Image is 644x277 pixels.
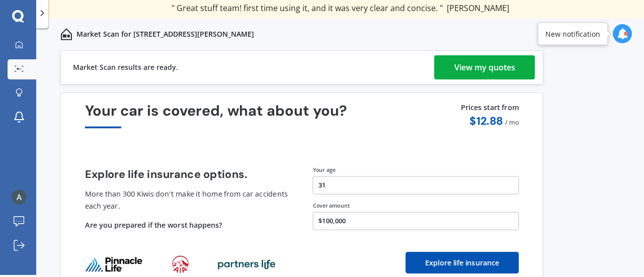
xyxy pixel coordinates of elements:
button: 31 [313,176,519,194]
div: Market Scan results are ready. [73,51,178,84]
div: Your car is covered, what about you? [85,103,519,128]
div: Cover amount [313,202,519,210]
span: Are you prepared if the worst happens? [85,220,222,230]
p: More than 300 Kiwis don't make it home from car accidents each year. [85,188,291,212]
div: Your age [313,166,519,174]
p: Prices start from [461,103,519,115]
img: life_provider_logo_2 [217,259,275,270]
a: View my quotes [434,55,535,79]
h4: Explore life insurance options. [85,168,291,181]
button: Explore life insurance [406,252,519,273]
p: Market Scan for [STREET_ADDRESS][PERSON_NAME] [76,29,254,39]
span: $ 12.88 [469,114,503,128]
img: ACg8ocLTzdCMtt9ynb1N21NlWiXJoUsDXR7rCxNkVtgEklwAC_sJNld4=s96-c [12,190,27,205]
img: life_provider_logo_0 [85,256,143,273]
img: home-and-contents.b802091223b8502ef2dd.svg [60,28,72,40]
button: $100,000 [313,212,519,230]
div: New notification [545,29,600,39]
span: [PERSON_NAME] [447,3,509,14]
div: View my quotes [454,55,515,79]
img: life_provider_logo_1 [172,255,189,273]
div: " Great stuff team! first time using it, and it was very clear and concise. " [172,3,509,13]
span: / mo [505,118,519,127]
